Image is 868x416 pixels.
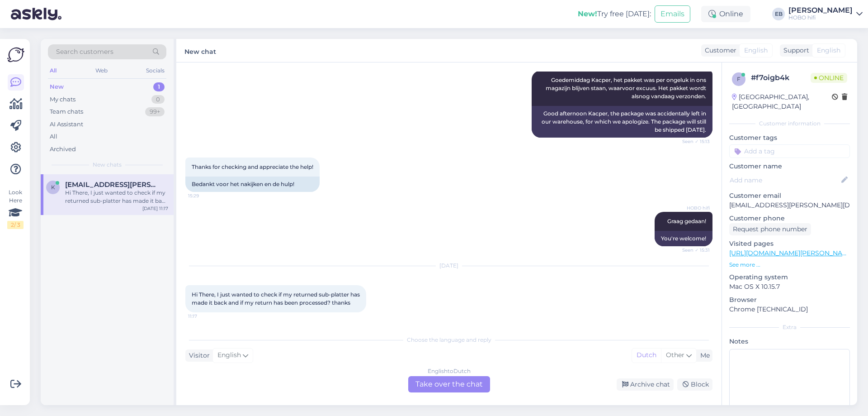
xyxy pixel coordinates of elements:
[532,106,712,138] div: Good afternoon Kacper, the package was accidentally left in our warehouse, for which we apologize...
[65,181,159,189] span: kacper.gorski@hotmail.co.uk
[788,7,853,14] div: [PERSON_NAME]
[732,92,832,111] div: [GEOGRAPHIC_DATA], [GEOGRAPHIC_DATA]
[188,192,222,199] span: 15:29
[93,161,122,169] span: New chats
[217,350,241,360] span: English
[7,46,24,63] img: Askly Logo
[655,5,690,23] button: Emails
[811,73,847,83] span: Online
[48,65,58,77] div: All
[192,163,313,170] span: Thanks for checking and appreciate the help!
[729,295,850,305] p: Browser
[50,132,57,141] div: All
[729,144,850,158] input: Add a tag
[697,351,710,360] div: Me
[729,337,850,346] p: Notes
[578,10,597,18] b: New!
[655,231,712,246] div: You're welcome!
[676,247,710,253] span: Seen ✓ 15:31
[744,46,768,55] span: English
[701,6,750,22] div: Online
[780,46,809,55] div: Support
[188,313,222,320] span: 11:17
[817,46,840,55] span: English
[676,138,710,145] span: Seen ✓ 15:13
[50,145,76,154] div: Archived
[772,8,785,20] div: EB
[151,95,165,104] div: 0
[729,282,850,292] p: Mac OS X 10.15.7
[50,95,75,104] div: My chats
[65,189,168,205] div: Hi There, I just wanted to check if my returned sub-platter has made it back and if my return has...
[632,349,661,362] div: Dutch
[51,184,55,191] span: k
[153,82,165,91] div: 1
[666,351,684,359] span: Other
[185,262,712,270] div: [DATE]
[729,273,850,282] p: Operating system
[185,177,320,192] div: Bedankt voor het nakijken en de hulp!
[729,261,850,269] p: See more ...
[145,107,165,116] div: 99+
[7,221,24,229] div: 2 / 3
[185,351,210,360] div: Visitor
[142,205,168,212] div: [DATE] 11:17
[751,72,811,83] div: # f7oigb4k
[730,175,840,185] input: Add name
[729,223,811,235] div: Request phone number
[737,76,741,82] span: f
[50,120,83,129] div: AI Assistant
[729,305,850,314] p: Chrome [TECHNICAL_ID]
[729,214,850,223] p: Customer phone
[729,191,850,201] p: Customer email
[729,120,850,128] div: Customer information
[7,188,24,229] div: Look Here
[617,378,674,391] div: Archive chat
[788,7,863,21] a: [PERSON_NAME]HOBO hifi
[94,65,109,77] div: Web
[546,77,708,100] span: Goedemiddag Kacper, het pakket was per ongeluk in ons magazijn blijven staan, waarvoor excuus. He...
[50,107,83,116] div: Team chats
[185,336,712,344] div: Choose the language and reply
[144,65,166,77] div: Socials
[428,367,471,375] div: English to Dutch
[578,9,651,19] div: Try free [DATE]:
[50,82,64,91] div: New
[677,378,712,391] div: Block
[788,14,853,21] div: HOBO hifi
[408,376,490,392] div: Take over the chat
[184,44,216,57] label: New chat
[676,205,710,211] span: HOBO hifi
[701,46,736,55] div: Customer
[729,201,850,210] p: [EMAIL_ADDRESS][PERSON_NAME][DOMAIN_NAME]
[729,162,850,171] p: Customer name
[729,133,850,143] p: Customer tags
[667,218,706,225] span: Graag gedaan!
[192,291,361,306] span: Hi There, I just wanted to check if my returned sub-platter has made it back and if my return has...
[729,323,850,331] div: Extra
[729,249,854,257] a: [URL][DOMAIN_NAME][PERSON_NAME]
[729,239,850,249] p: Visited pages
[56,47,113,57] span: Search customers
